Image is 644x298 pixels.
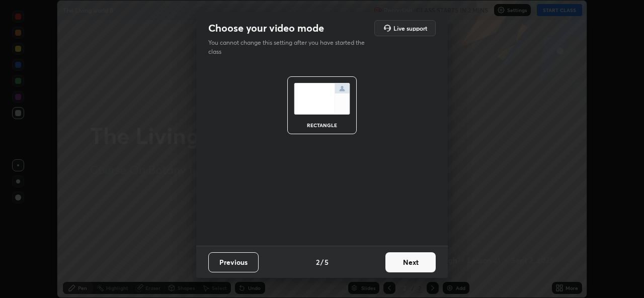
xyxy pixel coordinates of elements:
[302,123,342,128] div: rectangle
[385,252,436,272] button: Next
[316,257,319,267] h4: 2
[294,83,350,115] img: normalScreenIcon.ae25ed63.svg
[208,22,324,35] h2: Choose your video mode
[208,252,259,272] button: Previous
[325,257,329,267] h4: 5
[208,38,371,56] p: You cannot change this setting after you have started the class
[393,25,427,31] h5: Live support
[320,257,324,267] h4: /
